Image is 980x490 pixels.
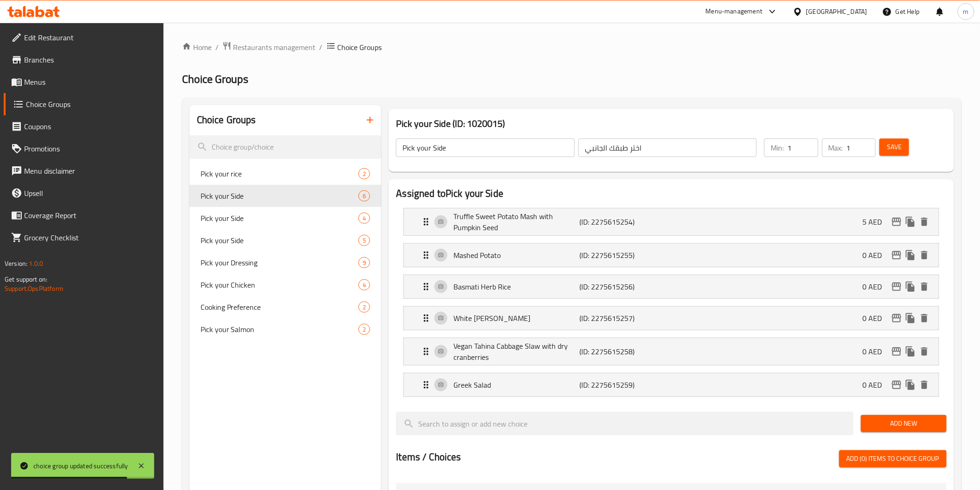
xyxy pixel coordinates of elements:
[4,71,163,93] a: Menus
[359,170,370,178] span: 2
[580,250,664,261] p: (ID: 2275615255)
[890,280,904,294] button: edit
[580,281,664,292] p: (ID: 2275615256)
[233,42,316,53] span: Restaurants management
[863,250,890,261] p: 0 AED
[453,313,579,324] p: White [PERSON_NAME]
[861,415,947,432] button: Add New
[358,168,370,179] div: Choices
[201,213,359,224] span: Pick your Side
[847,453,939,465] span: Add (0) items to choice group
[580,216,664,227] p: (ID: 2275615254)
[890,248,904,262] button: edit
[4,49,163,71] a: Branches
[396,369,946,401] li: Expand
[189,163,382,185] div: Pick your rice2
[358,279,370,290] div: Choices
[904,345,917,358] button: duplicate
[404,373,938,396] div: Expand
[358,324,370,335] div: Choices
[453,211,579,233] p: Truffle Sweet Potato Mash with Pumpkin Seed
[24,232,156,243] span: Grocery Checklist
[829,142,843,153] p: Max:
[917,311,931,325] button: delete
[359,192,370,201] span: 6
[863,346,890,357] p: 0 AED
[215,42,219,53] li: /
[396,116,946,131] h3: Pick your Side (ID: 1020015)
[5,283,63,295] a: Support.OpsPlatform
[771,142,784,153] p: Min:
[580,313,664,324] p: (ID: 2275615257)
[358,235,370,246] div: Choices
[396,187,946,201] h2: Assigned to Pick your Side
[963,6,969,17] span: m
[4,93,163,115] a: Choice Groups
[453,281,579,292] p: Basmati Herb Rice
[4,26,163,49] a: Edit Restaurant
[358,190,370,201] div: Choices
[201,302,359,313] span: Cooking Preference
[706,6,763,17] div: Menu-management
[359,303,370,312] span: 2
[24,210,156,221] span: Coverage Report
[201,235,359,246] span: Pick your Side
[904,311,917,325] button: duplicate
[24,32,156,43] span: Edit Restaurant
[201,190,359,201] span: Pick your Side
[404,208,938,235] div: Expand
[917,378,931,392] button: delete
[806,6,867,17] div: [GEOGRAPHIC_DATA]
[887,141,902,153] span: Save
[917,345,931,358] button: delete
[863,216,890,227] p: 5 AED
[5,258,27,270] span: Version:
[359,281,370,289] span: 4
[580,346,664,357] p: (ID: 2275615258)
[580,379,664,390] p: (ID: 2275615259)
[189,135,382,159] input: search
[338,42,382,53] span: Choice Groups
[189,207,382,229] div: Pick your Side4
[917,215,931,229] button: delete
[890,345,904,358] button: edit
[201,279,359,290] span: Pick your Chicken
[359,214,370,223] span: 4
[839,450,947,467] button: Add (0) items to choice group
[904,215,917,229] button: duplicate
[904,378,917,392] button: duplicate
[359,236,370,245] span: 5
[197,113,256,127] h2: Choice Groups
[24,54,156,65] span: Branches
[359,258,370,267] span: 9
[404,244,938,267] div: Expand
[24,121,156,132] span: Coupons
[904,280,917,294] button: duplicate
[5,273,47,285] span: Get support on:
[182,42,212,53] a: Home
[29,258,43,270] span: 1.0.0
[396,239,946,271] li: Expand
[24,188,156,199] span: Upsell
[863,313,890,324] p: 0 AED
[404,338,938,365] div: Expand
[33,461,128,471] div: choice group updated successfully
[425,464,915,475] span: Chicken Peri Peri Fit Bowl
[4,226,163,249] a: Grocery Checklist
[26,99,156,110] span: Choice Groups
[358,257,370,268] div: Choices
[863,281,890,292] p: 0 AED
[904,248,917,262] button: duplicate
[890,378,904,392] button: edit
[396,302,946,334] li: Expand
[189,229,382,251] div: Pick your Side5
[4,182,163,204] a: Upsell
[201,168,359,179] span: Pick your rice
[404,275,938,298] div: Expand
[24,76,156,88] span: Menus
[189,274,382,296] div: Pick your Chicken4
[4,138,163,160] a: Promotions
[396,204,946,239] li: Expand
[4,115,163,138] a: Coupons
[201,324,359,335] span: Pick your Salmon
